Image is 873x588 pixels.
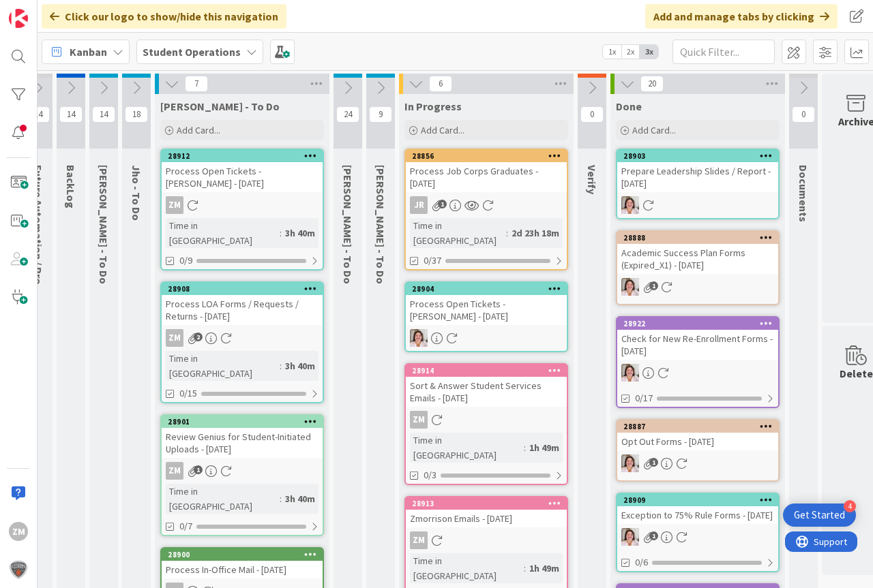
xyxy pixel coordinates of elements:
[617,232,778,274] div: 28888Academic Success Plan Forms (Expired_X1) - [DATE]
[70,44,107,60] span: Kanban
[406,150,567,162] div: 28856
[369,106,392,123] span: 9
[635,555,648,570] span: 0/6
[282,226,319,241] div: 3h 40m
[623,319,778,328] div: 28922
[194,465,203,474] span: 1
[524,440,526,455] span: :
[632,124,676,136] span: Add Card...
[410,553,524,583] div: Time in [GEOGRAPHIC_DATA]
[406,510,567,527] div: Zmorrison Emails - [DATE]
[162,548,323,561] div: 28900
[406,365,567,407] div: 28914Sort & Answer Student Services Emails - [DATE]
[162,548,323,578] div: 28900Process In-Office Mail - [DATE]
[410,218,506,248] div: Time in [GEOGRAPHIC_DATA]
[438,200,447,208] span: 1
[526,440,563,455] div: 1h 49m
[166,196,183,214] div: ZM
[185,76,208,92] span: 7
[410,531,428,549] div: ZM
[617,278,778,296] div: EW
[404,99,462,113] span: In Progress
[410,329,428,347] img: EW
[130,165,143,221] span: Jho - To Do
[406,329,567,347] div: EW
[524,561,526,576] span: :
[526,561,563,576] div: 1h 49m
[406,377,567,407] div: Sort & Answer Student Services Emails - [DATE]
[31,165,45,350] span: Future Automation / Process Building
[166,484,280,514] div: Time in [GEOGRAPHIC_DATA]
[672,40,775,64] input: Quick Filter...
[406,162,567,192] div: Process Job Corps Graduates - [DATE]
[623,422,778,431] div: 28887
[794,508,845,522] div: Get Started
[162,561,323,578] div: Process In-Office Mail - [DATE]
[194,332,203,341] span: 2
[406,283,567,325] div: 28904Process Open Tickets - [PERSON_NAME] - [DATE]
[179,253,192,268] span: 0/9
[282,358,319,373] div: 3h 40m
[162,428,323,458] div: Review Genius for Student-Initiated Uploads - [DATE]
[406,497,567,510] div: 28913
[617,150,778,192] div: 28903Prepare Leadership Slides / Report - [DATE]
[603,45,621,59] span: 1x
[166,329,183,347] div: ZM
[160,99,280,113] span: Zaida - To Do
[429,76,452,92] span: 6
[649,281,658,290] span: 1
[410,411,428,429] div: ZM
[9,522,28,541] div: ZM
[840,365,873,382] div: Delete
[617,150,778,162] div: 28903
[280,491,282,506] span: :
[143,45,241,59] b: Student Operations
[168,550,323,559] div: 28900
[406,150,567,192] div: 28856Process Job Corps Graduates - [DATE]
[162,283,323,325] div: 28908Process LOA Forms / Requests / Returns - [DATE]
[162,162,323,192] div: Process Open Tickets - [PERSON_NAME] - [DATE]
[406,295,567,325] div: Process Open Tickets - [PERSON_NAME] - [DATE]
[412,284,567,294] div: 28904
[410,433,524,463] div: Time in [GEOGRAPHIC_DATA]
[412,151,567,161] div: 28856
[617,196,778,214] div: EW
[166,462,183,480] div: ZM
[280,226,282,241] span: :
[640,45,658,59] span: 3x
[168,417,323,427] div: 28901
[177,124,220,136] span: Add Card...
[162,329,323,347] div: ZM
[617,433,778,450] div: Opt Out Forms - [DATE]
[412,499,567,508] div: 28913
[92,106,115,123] span: 14
[125,106,148,123] span: 18
[617,364,778,382] div: EW
[617,318,778,360] div: 28922Check for New Re-Enrollment Forms - [DATE]
[27,106,50,123] span: 14
[621,278,639,296] img: EW
[617,330,778,360] div: Check for New Re-Enrollment Forms - [DATE]
[635,391,653,405] span: 0/17
[617,420,778,433] div: 28887
[623,495,778,505] div: 28909
[29,2,62,18] span: Support
[585,165,599,194] span: Verify
[168,284,323,294] div: 28908
[179,519,192,533] span: 0/7
[621,454,639,472] img: EW
[406,411,567,429] div: ZM
[623,151,778,161] div: 28903
[341,165,355,284] span: Eric - To Do
[162,150,323,192] div: 28912Process Open Tickets - [PERSON_NAME] - [DATE]
[616,99,642,113] span: Done
[168,151,323,161] div: 28912
[406,283,567,295] div: 28904
[617,232,778,244] div: 28888
[783,504,856,527] div: Open Get Started checklist, remaining modules: 4
[617,454,778,472] div: EW
[406,531,567,549] div: ZM
[162,283,323,295] div: 28908
[621,45,640,59] span: 2x
[645,4,838,29] div: Add and manage tabs by clicking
